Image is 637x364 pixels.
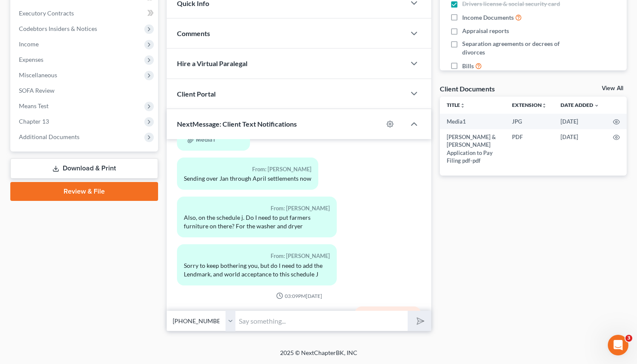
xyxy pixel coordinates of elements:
[184,174,311,183] div: Sending over Jan through April settlements now
[177,292,421,300] div: 03:09PM[DATE]
[12,83,158,98] a: SOFA Review
[12,6,158,21] a: Executory Contracts
[187,136,215,143] button: Media1
[177,120,297,128] span: NextMessage: Client Text Notifications
[554,114,606,129] td: [DATE]
[184,203,330,213] div: From: [PERSON_NAME]
[19,9,74,17] span: Executory Contracts
[505,129,554,169] td: PDF
[19,102,49,109] span: Means Test
[608,335,628,355] iframe: Intercom live chat
[19,118,49,125] span: Chapter 13
[177,29,210,37] span: Comments
[10,158,158,179] a: Download & Print
[19,40,39,48] span: Income
[462,62,474,70] span: Bills
[184,164,311,174] div: From: [PERSON_NAME]
[447,102,465,108] a: Titleunfold_more
[561,102,599,108] a: Date Added expand_more
[10,182,158,201] a: Review & File
[554,129,606,169] td: [DATE]
[462,13,514,22] span: Income Documents
[542,103,547,108] i: unfold_more
[462,27,509,35] span: Appraisal reports
[602,85,623,91] a: View All
[19,133,79,140] span: Additional Documents
[19,87,55,94] span: SOFA Review
[625,335,632,342] span: 3
[512,102,547,108] a: Extensionunfold_more
[74,349,564,364] div: 2025 © NextChapterBK, INC
[440,84,495,93] div: Client Documents
[184,251,330,261] div: From: [PERSON_NAME]
[235,310,408,331] input: Say something...
[462,39,573,57] span: Separation agreements or decrees of divorces
[19,71,57,79] span: Miscellaneous
[177,59,247,67] span: Hire a Virtual Paralegal
[505,114,554,129] td: JPG
[440,129,505,169] td: [PERSON_NAME] & [PERSON_NAME] Application to Pay Filing pdf-pdf
[184,261,330,279] div: Sorry to keep bothering you, but do I need to add the Lendmark, and world acceptance to this sche...
[184,213,330,231] div: Also, on the schedule j. Do I need to put farmers furniture on there? For the washer and dryer
[440,114,505,129] td: Media1
[177,90,216,98] span: Client Portal
[594,103,599,108] i: expand_more
[19,25,97,32] span: Codebtors Insiders & Notices
[460,103,465,108] i: unfold_more
[19,56,43,63] span: Expenses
